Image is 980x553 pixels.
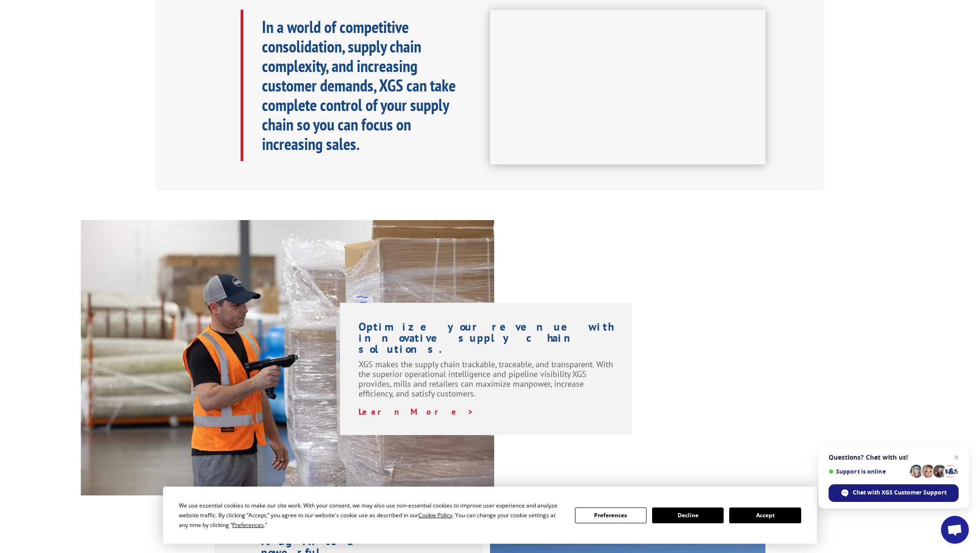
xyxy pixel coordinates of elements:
div: We use essential cookies to make our site work. With your consent, we may also use non-essential ... [179,501,563,530]
span: Support is online [829,468,907,475]
div: Open chat [941,516,969,544]
span: Cookie Policy [418,511,452,519]
b: In a world of competitive consolidation, supply chain complexity, and increasing customer demands... [262,16,456,155]
img: XGS-Photos232 [81,220,494,495]
h1: Optimize your revenue with innovative supply chain solutions. [359,321,614,359]
span: Close chat [951,452,962,463]
p: XGS makes the supply chain trackable, traceable, and transparent. With the superior operational i... [359,359,614,407]
span: Preferences [232,521,264,529]
button: Preferences [575,507,647,523]
span: Questions? Chat with us! [829,454,959,461]
button: Decline [652,507,724,523]
button: Accept [729,507,801,523]
div: Chat with XGS Customer Support [829,484,959,502]
a: Learn More > [359,406,474,417]
span: Chat with XGS Customer Support [853,488,947,497]
div: Cookie Consent Prompt [163,487,817,544]
iframe: XGS Logistics Solutions [490,10,765,165]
